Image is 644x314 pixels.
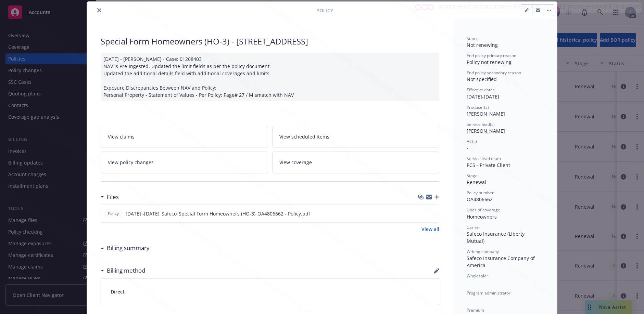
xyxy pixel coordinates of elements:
span: Program administrator [467,290,510,296]
div: Homeowners [467,213,543,220]
span: Premium [467,307,484,313]
h3: Files [107,193,119,201]
h3: Billing method [107,266,145,275]
span: View claims [108,133,135,140]
div: [DATE] - [DATE] [467,87,543,100]
span: [DATE] -[DATE]_Safeco_Special Form Homeowners (HO-3)_OA4806662 - Policy.pdf [126,210,310,217]
span: Stage [467,173,478,179]
span: Policy not renewing [467,59,512,65]
span: Carrier [467,224,480,230]
span: Status [467,36,479,41]
span: [PERSON_NAME] [467,110,505,117]
span: Service lead(s) [467,121,495,127]
span: Renewal [467,179,486,185]
button: download file [419,210,425,217]
span: - [467,145,468,151]
button: preview file [430,210,436,217]
span: - [467,279,468,286]
a: View policy changes [101,152,268,173]
a: View coverage [272,152,440,173]
span: Producer(s) [467,104,489,110]
span: Wholesaler [467,273,488,279]
button: close [95,6,103,14]
span: Not specified [467,76,497,82]
span: AC(s) [467,139,477,144]
span: OA4806662 [467,196,493,202]
span: - [467,296,468,303]
h3: Billing summary [107,244,150,252]
span: End policy primary reason [467,53,516,58]
span: Writing company [467,249,499,254]
span: Safeco Insurance (Liberty Mutual) [467,231,526,244]
div: Billing summary [101,244,150,252]
span: PCS - Private Client [467,162,510,168]
span: Effective dates [467,87,495,93]
a: View scheduled items [272,126,440,147]
a: View claims [101,126,268,147]
div: Special Form Homeowners (HO-3) - [STREET_ADDRESS] [101,36,439,47]
div: Billing method [101,266,145,275]
div: Direct [101,278,439,305]
span: End policy secondary reason [467,70,521,76]
span: Policy number [467,190,494,196]
span: View policy changes [108,159,154,166]
span: View coverage [279,159,312,166]
span: Policy [106,210,120,217]
div: [DATE] - [PERSON_NAME] - Case: 01268403 NAV is Pre-Ingested. Updated the limit fields as per the ... [101,53,439,101]
span: Lines of coverage [467,207,500,213]
a: View all [421,225,439,233]
span: Safeco Insurance Company of America [467,255,536,269]
span: [PERSON_NAME] [467,128,505,134]
div: Files [101,193,119,201]
span: Policy [316,7,333,14]
span: Not renewing [467,42,498,48]
span: View scheduled items [279,133,329,140]
span: Service lead team [467,156,501,161]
